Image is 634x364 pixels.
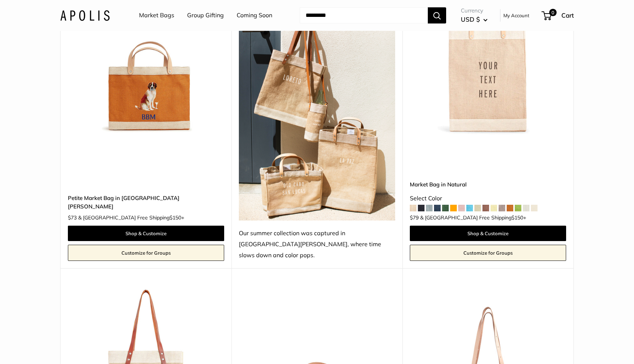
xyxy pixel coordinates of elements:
span: Cart [561,11,574,19]
a: Shop & Customize [410,226,566,241]
span: $150 [511,214,523,221]
input: Search... [300,7,428,23]
a: 0 Cart [542,10,574,21]
div: Select Color [410,193,566,204]
span: Currency [461,6,488,16]
a: Coming Soon [237,10,272,21]
a: My Account [503,11,529,20]
a: Shop & Customize [68,226,224,241]
a: Group Gifting [187,10,224,21]
img: Apolis [60,10,110,21]
a: Market Bag in Natural [410,180,566,189]
span: $79 [410,214,419,221]
a: Market Bags [139,10,174,21]
span: $150 [170,214,181,221]
span: USD $ [461,15,480,23]
button: Search [428,7,446,23]
button: USD $ [461,14,488,25]
span: 0 [549,9,557,16]
span: & [GEOGRAPHIC_DATA] Free Shipping + [78,215,184,220]
span: $73 [68,214,77,221]
div: Our summer collection was captured in [GEOGRAPHIC_DATA][PERSON_NAME], where time slows down and c... [239,228,395,261]
a: Petite Market Bag in [GEOGRAPHIC_DATA][PERSON_NAME] [68,194,224,211]
a: Customize for Groups [68,245,224,261]
span: & [GEOGRAPHIC_DATA] Free Shipping + [420,215,526,220]
a: Customize for Groups [410,245,566,261]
